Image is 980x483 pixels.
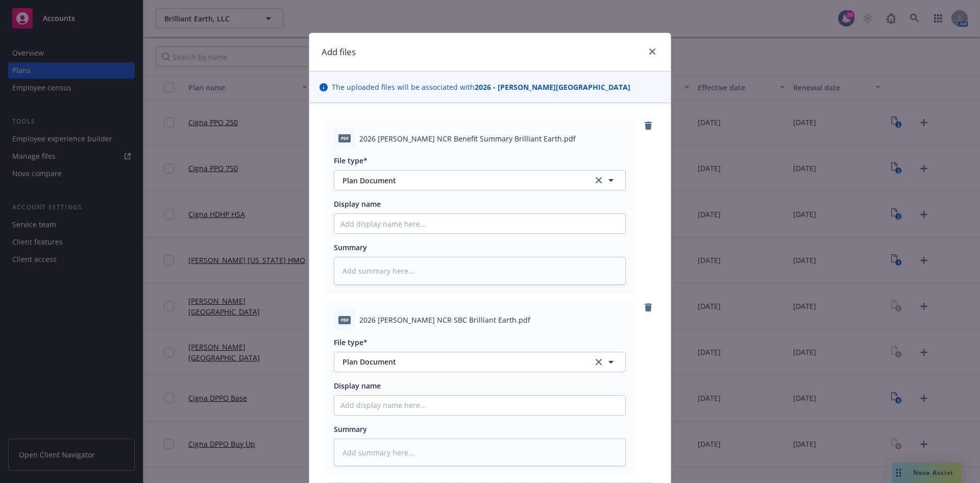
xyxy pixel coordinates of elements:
[642,119,654,132] a: remove
[334,352,626,372] button: Plan Documentclear selection
[338,316,351,324] span: pdf
[342,175,579,186] span: Plan Document
[334,170,626,190] button: Plan Documentclear selection
[359,133,576,144] span: 2026 [PERSON_NAME] NCR Benefit Summary Brilliant Earth.pdf
[334,424,367,434] span: Summary
[338,134,351,142] span: pdf
[593,174,605,186] a: clear selection
[593,356,605,368] a: clear selection
[334,396,625,415] input: Add display name here...
[475,82,630,92] strong: 2026 - [PERSON_NAME][GEOGRAPHIC_DATA]
[334,199,381,209] span: Display name
[359,315,530,325] span: 2026 [PERSON_NAME] NCR SBC Brilliant Earth.pdf
[332,82,630,92] span: The uploaded files will be associated with
[646,45,658,58] a: close
[322,45,356,59] h1: Add files
[334,381,381,391] span: Display name
[334,243,367,252] span: Summary
[334,337,367,347] span: File type*
[334,156,367,165] span: File type*
[334,214,625,233] input: Add display name here...
[642,301,654,313] a: remove
[342,356,579,367] span: Plan Document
